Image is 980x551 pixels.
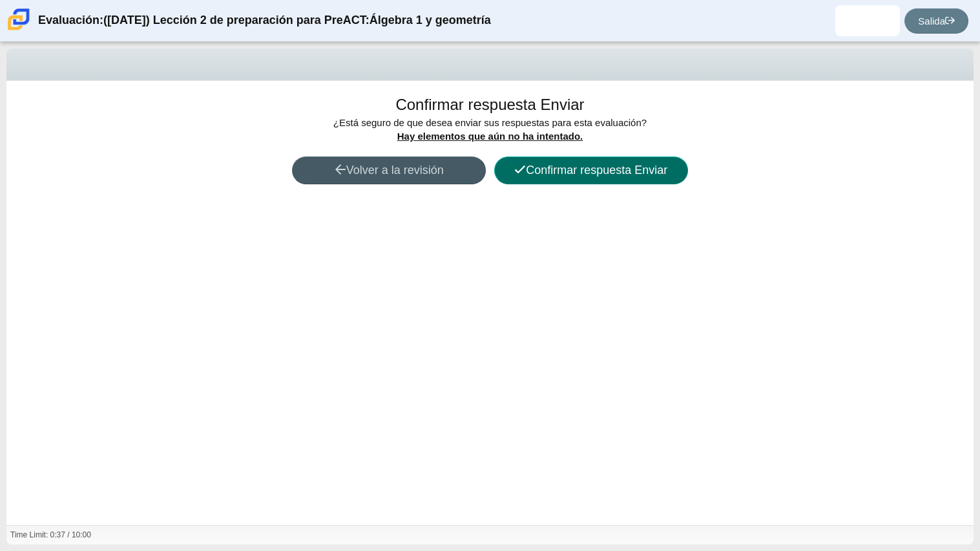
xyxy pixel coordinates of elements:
img: bryan.romero.e3nU0Q [857,10,878,31]
font: Confirmar respuesta Enviar [395,96,584,113]
a: Escuela Carmen de Ciencia y Tecnología [5,24,32,35]
thspan: Evaluación: [38,14,103,27]
thspan: ¿Está seguro de que desea enviar sus respuestas para esta evaluación? [333,117,647,128]
button: Volver a la revisión [292,157,486,184]
thspan: ([DATE]) Lección 2 de preparación para PreACT: [103,14,370,27]
a: Salida [904,8,968,34]
font: Salida [918,16,945,27]
img: Escuela Carmen de Ciencia y Tecnología [5,6,32,33]
thspan: Álgebra 1 y geometría [370,14,491,27]
div: Time Limit: 0:37 / 10:00 [10,530,91,541]
button: Confirmar respuesta Enviar [494,157,688,184]
font: Volver a la revisión [346,164,444,177]
font: Hay elementos que aún no ha intentado. [397,131,583,142]
font: Confirmar respuesta Enviar [526,164,667,177]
